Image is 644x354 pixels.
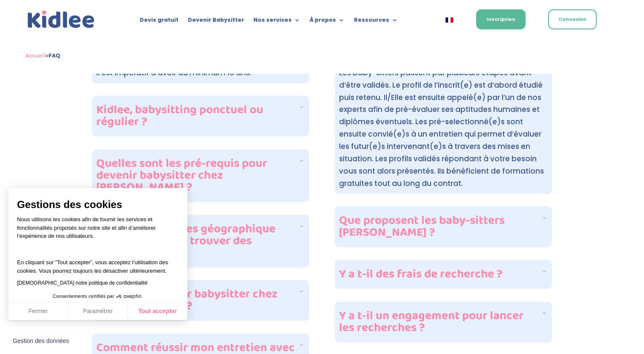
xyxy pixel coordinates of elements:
[446,17,453,23] img: Français
[354,17,398,26] a: Ressources
[26,9,97,31] a: Kidlee Logo
[96,223,298,259] h4: Dans quelles zones géographique Kidlee peut-il me trouver des missions ?
[26,51,46,61] a: Accueil
[49,291,147,302] button: Consentements certifiés par
[339,68,544,188] span: Les baby-sitters passent par plusieurs étapes avant d’être validés. Le profil de l’inscrit(e) est...
[548,9,597,29] a: Connexion
[13,337,69,345] span: Gestion des données
[339,268,541,280] h4: Y a t-il des frais de recherche ?
[188,17,244,26] a: Devenir Babysitter
[17,215,179,246] p: Nous utilisons les cookies afin de fournir les services et fonctionnalités proposés sur notre sit...
[476,9,526,29] a: Inscription
[26,9,97,31] img: logo_kidlee_bleu
[26,51,60,61] span: »
[310,17,345,26] a: À propos
[96,68,251,78] span: Il est impératif d’avoir au minimum 18 ans.
[17,250,179,275] p: En cliquant sur ”Tout accepter”, vous acceptez l’utilisation des cookies. Vous pourrez toujours l...
[339,215,541,239] h4: Que proposent les baby-sitters [PERSON_NAME] ?
[17,280,147,286] a: [DEMOGRAPHIC_DATA] notre politique de confidentialité
[96,158,298,194] h4: Quelles sont les pré-requis pour devenir babysitter chez [PERSON_NAME] ?
[53,294,114,299] span: Consentements certifiés par
[116,284,141,309] svg: Axeptio
[128,303,187,320] button: Tout accepter
[253,17,300,26] a: Nos services
[68,303,128,320] button: Paramétrer
[96,288,298,312] h4: Comment devenir babysitter chez [PERSON_NAME] ?
[8,332,74,350] button: Fermer le widget sans consentement
[17,198,179,211] span: Gestions des cookies
[339,310,541,334] h4: Y a t-il un engagement pour lancer les recherches ?
[140,17,178,26] a: Devis gratuit
[9,303,68,320] button: Fermer
[96,104,298,128] h4: Kidlee, babysitting ponctuel ou régulier ?
[49,51,60,61] strong: FAQ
